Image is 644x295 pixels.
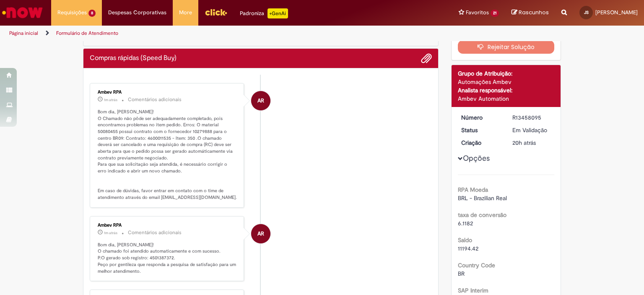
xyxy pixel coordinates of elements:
[251,224,270,243] div: Ambev RPA
[455,126,506,134] dt: Status
[251,91,270,110] div: Ambev RPA
[57,8,87,17] span: Requisições
[458,261,495,269] b: Country Code
[98,242,237,275] p: Bom dia, [PERSON_NAME]! O chamado foi atendido automaticamente e com sucesso. P.O gerado sob regi...
[88,10,96,17] span: 8
[6,26,423,41] ul: Trilhas de página
[98,109,237,201] p: Bom dia, [PERSON_NAME]! O Chamado não pôde ser adequadamente completado, pois encontramos problem...
[458,270,465,277] span: BR
[512,113,551,122] div: R13458095
[179,8,192,17] span: More
[458,287,488,294] b: SAP Interim
[104,230,117,235] time: 29/08/2025 10:14:17
[104,230,117,235] span: 1m atrás
[491,10,499,17] span: 21
[56,30,118,37] a: Formulário de Atendimento
[458,236,472,244] b: Saldo
[104,97,117,102] span: 1m atrás
[512,126,551,134] div: Em Validação
[519,8,549,16] span: Rascunhos
[584,10,589,15] span: JS
[512,138,551,147] div: 28/08/2025 14:05:41
[9,30,38,37] a: Página inicial
[458,86,555,94] div: Analista responsável:
[458,69,555,78] div: Grupo de Atribuição:
[455,138,506,147] dt: Criação
[458,194,507,202] span: BRL - Brazilian Real
[98,90,237,95] div: Ambev RPA
[1,4,44,21] img: ServiceNow
[90,55,177,62] h2: Compras rápidas (Speed Buy) Histórico de tíquete
[595,9,638,16] span: [PERSON_NAME]
[421,53,432,64] button: Adicionar anexos
[98,223,237,228] div: Ambev RPA
[108,8,166,17] span: Despesas Corporativas
[205,6,227,18] img: click_logo_yellow_360x200.png
[257,91,264,111] span: AR
[458,94,555,103] div: Ambev Automation
[458,245,478,252] span: 11194.42
[458,40,555,54] button: Rejeitar Solução
[104,97,117,102] time: 29/08/2025 10:14:18
[458,211,506,219] b: taxa de conversão
[455,113,506,122] dt: Número
[458,219,473,227] span: 6.1182
[512,139,536,146] time: 28/08/2025 14:05:41
[267,8,288,18] p: +GenAi
[458,186,488,193] b: RPA Moeda
[458,78,555,86] div: Automações Ambev
[257,224,264,244] span: AR
[512,139,536,146] span: 20h atrás
[128,96,182,103] small: Comentários adicionais
[512,9,549,17] a: Rascunhos
[240,8,288,18] div: Padroniza
[466,8,489,17] span: Favoritos
[128,229,182,236] small: Comentários adicionais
